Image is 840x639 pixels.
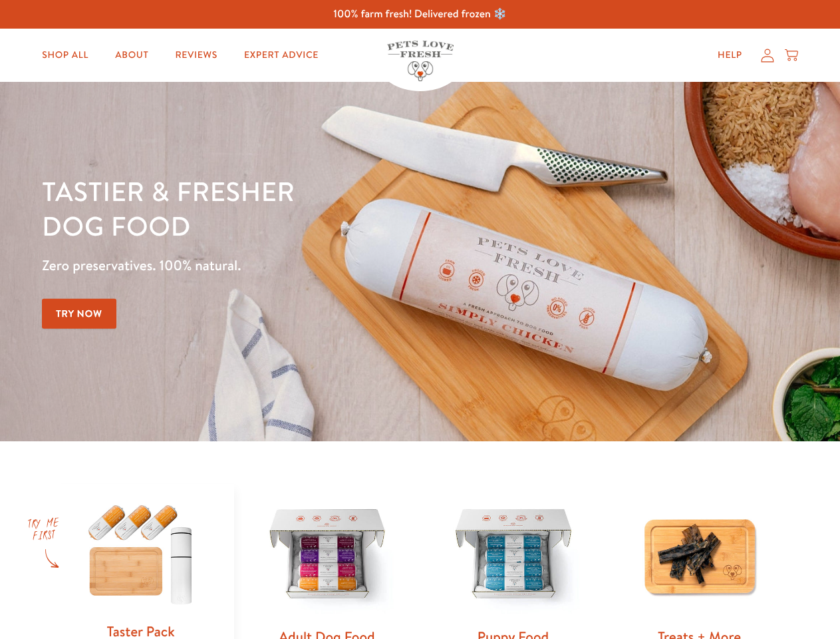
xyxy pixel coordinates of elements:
a: Try Now [42,299,116,329]
img: Pets Love Fresh [387,41,454,81]
p: Zero preservatives. 100% natural. [42,254,546,278]
a: About [104,42,159,69]
a: Shop All [31,42,99,69]
a: Expert Advice [233,42,329,69]
h1: Tastier & fresher dog food [42,174,546,243]
a: Help [707,42,753,69]
a: Reviews [164,42,227,69]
